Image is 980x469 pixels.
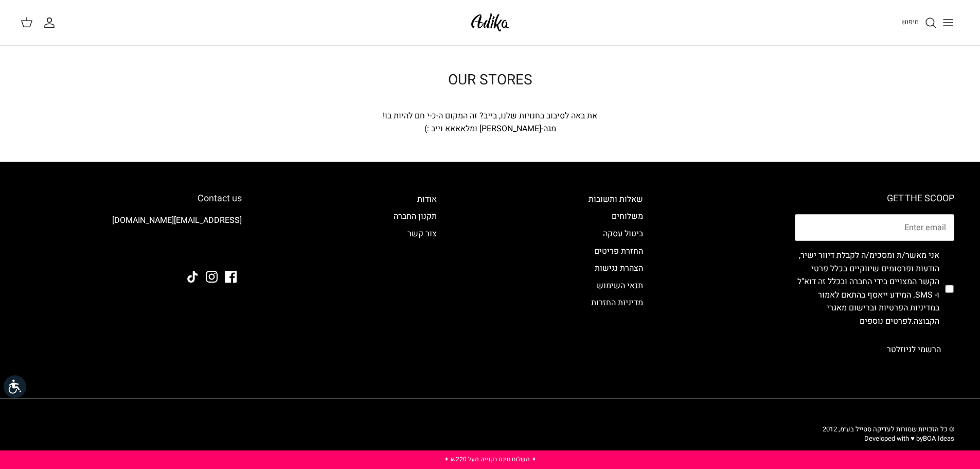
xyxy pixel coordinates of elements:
[591,297,643,309] a: מדיניות החזרות
[823,424,954,434] span: © כל הזכויות שמורות לעדיקה סטייל בע״מ, 2012
[407,228,437,240] a: צור קשר
[937,11,959,34] button: Toggle menu
[874,337,954,362] button: הרשמי לניוזלטר
[603,228,643,240] a: ביטול עסקה
[305,110,675,123] div: את באה לסיבוב בחנויות שלנו, בייב? זה המקום ה-כ-י חם להיות בו!
[860,315,912,327] a: לפרטים נוספים
[26,193,242,204] h6: Contact us
[187,271,199,283] a: Tiktok
[589,193,643,205] a: שאלות ותשובות
[305,72,675,89] h1: OUR STORES
[383,193,447,362] div: Secondary navigation
[417,193,437,205] a: אודות
[578,193,653,362] div: Secondary navigation
[795,214,954,241] input: Email
[213,243,242,256] img: Adika IL
[468,10,512,34] img: Adika IL
[594,245,643,257] a: החזרת פריטים
[597,280,643,292] a: תנאי השימוש
[394,210,437,222] a: תקנון החברה
[595,262,643,274] a: הצהרת נגישות
[612,210,643,222] a: משלוחים
[225,271,237,283] a: Facebook
[305,123,675,136] div: מגה-[PERSON_NAME] ומלאאאא וייב :)
[823,434,954,443] p: Developed with ♥ by
[901,17,919,27] span: חיפוש
[795,193,954,204] h6: GET THE SCOOP
[795,249,939,328] label: אני מאשר/ת ומסכימ/ה לקבלת דיוור ישיר, הודעות ופרסומים שיווקיים בכלל פרטי הקשר המצויים בידי החברה ...
[901,16,937,29] a: חיפוש
[923,433,954,443] a: BOA Ideas
[206,271,218,283] a: Instagram
[43,16,60,29] a: החשבון שלי
[444,455,537,464] a: ✦ משלוח חינם בקנייה מעל ₪220 ✦
[112,214,242,227] a: [EMAIL_ADDRESS][DOMAIN_NAME]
